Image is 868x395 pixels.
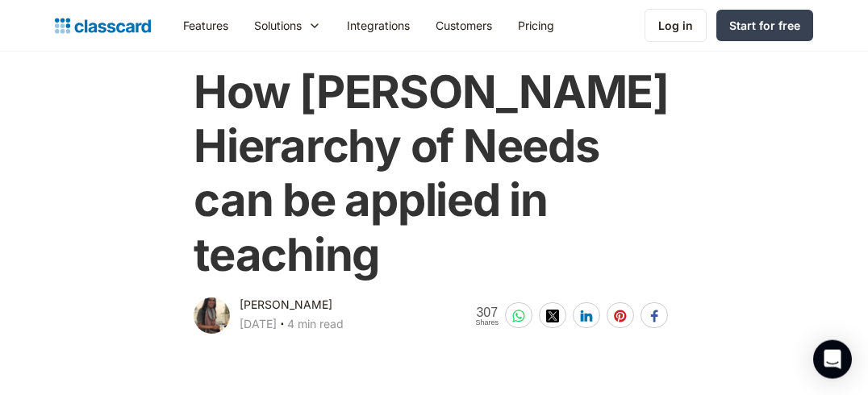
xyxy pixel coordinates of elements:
[648,310,661,322] img: facebook-white sharing button
[240,295,332,314] div: [PERSON_NAME]
[241,7,334,44] div: Solutions
[505,7,567,44] a: Pricing
[716,10,813,41] a: Start for free
[423,7,505,44] a: Customers
[277,314,287,337] div: ‧
[580,310,593,322] img: linkedin-white sharing button
[334,7,423,44] a: Integrations
[658,17,693,34] div: Log in
[55,15,151,37] a: home
[813,340,852,379] div: Open Intercom Messenger
[729,17,800,34] div: Start for free
[475,319,499,326] span: Shares
[240,314,277,334] div: [DATE]
[287,314,344,334] div: 4 min read
[194,65,674,282] h1: How [PERSON_NAME] Hierarchy of Needs can be applied in teaching
[170,7,241,44] a: Features
[645,9,707,42] a: Log in
[254,17,302,34] div: Solutions
[546,310,559,322] img: twitter-white sharing button
[475,306,499,319] span: 307
[614,310,627,322] img: pinterest-white sharing button
[512,310,525,322] img: whatsapp-white sharing button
